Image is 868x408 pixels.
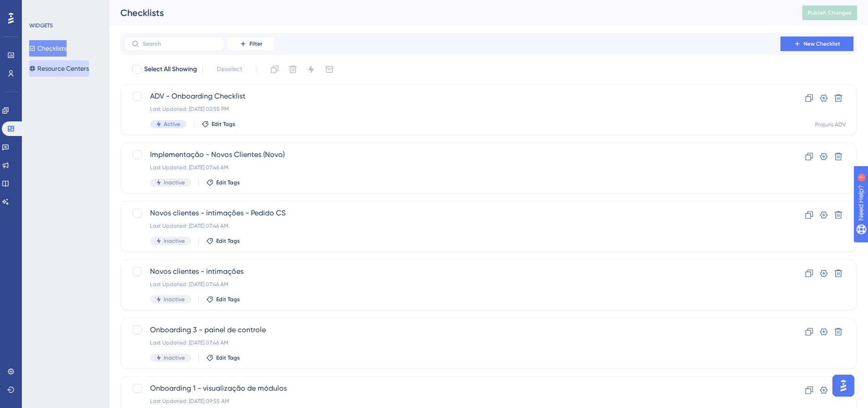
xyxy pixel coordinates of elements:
[202,120,235,128] button: Edit Tags
[808,9,852,16] span: Publish Changes
[164,354,185,361] span: Inactive
[804,40,840,47] span: New Checklist
[206,237,240,245] button: Edit Tags
[830,372,857,399] iframe: UserGuiding AI Assistant Launcher
[216,354,240,361] span: Edit Tags
[164,237,185,245] span: Inactive
[216,179,240,186] span: Edit Tags
[164,179,185,186] span: Inactive
[150,91,754,102] span: ADV - Onboarding Checklist
[815,121,846,128] div: Projuris ADV
[143,41,217,47] input: Search
[208,61,250,78] button: Deselect
[206,179,240,186] button: Edit Tags
[150,222,754,230] div: Last Updated: [DATE] 07:46 AM
[150,208,754,219] span: Novos clientes - intimações - Pedido CS
[164,120,180,128] span: Active
[150,383,754,394] span: Onboarding 1 - visualização de módulos
[63,5,66,12] div: 1
[150,398,754,405] div: Last Updated: [DATE] 09:55 AM
[150,266,754,277] span: Novos clientes - intimações
[29,40,67,57] button: Checklists
[780,37,853,51] button: New Checklist
[217,64,242,75] span: Deselect
[144,64,197,75] span: Select All Showing
[802,5,857,20] button: Publish Changes
[206,354,240,361] button: Edit Tags
[216,237,240,245] span: Edit Tags
[206,296,240,303] button: Edit Tags
[29,60,89,77] button: Resource Centers
[150,281,754,288] div: Last Updated: [DATE] 07:46 AM
[29,22,53,29] div: WIDGETS
[249,40,262,47] span: Filter
[150,149,754,160] span: Implementação - Novos Clientes (Novo)
[120,6,780,19] div: Checklists
[164,296,185,303] span: Inactive
[212,120,235,128] span: Edit Tags
[150,105,754,113] div: Last Updated: [DATE] 02:55 PM
[21,2,57,13] span: Need Help?
[150,324,754,335] span: Onboarding 3 - painel de controle
[228,37,274,51] button: Filter
[216,296,240,303] span: Edit Tags
[150,339,754,346] div: Last Updated: [DATE] 07:46 AM
[150,164,754,171] div: Last Updated: [DATE] 07:46 AM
